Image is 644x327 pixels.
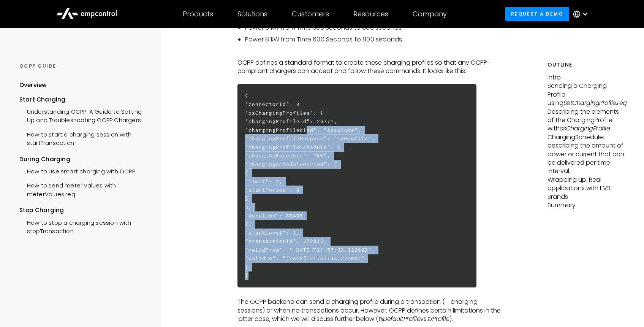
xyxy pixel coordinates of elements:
[547,201,625,210] p: Summary
[19,178,148,200] a: How to send meter values with meterValues.req
[237,10,267,18] div: Solutions
[237,298,503,323] p: The OCPP backend can send a charging profile during a transaction (= charging sessions) or when n...
[245,35,503,44] li: Power 8 kW from Time 600 Seconds to 800 seconds
[547,176,625,201] p: Wrapping up: Real applications with EVSE Brands
[237,50,503,58] p: ‍
[547,82,625,107] p: Sending a Charging Profile using
[563,98,627,107] em: SetChargingProfile.req
[19,215,148,238] a: How to stop a charging session with stopTransaction
[19,163,135,178] a: How to use smart charging with OCPP
[505,7,569,21] a: Request a demo
[428,314,449,323] em: txProfile
[353,10,388,18] div: Resources
[19,95,148,104] div: Start Charging
[19,155,148,163] div: During Charging
[19,127,148,149] a: How to start a charging session with startTransaction
[547,73,625,82] p: Intro
[237,289,503,298] p: ‍
[237,59,503,76] p: OCPP defines a standard format to create these charging profiles so that any OCPP-compliant charg...
[183,10,213,18] div: Products
[413,10,447,18] div: Company
[378,314,420,323] em: txDefaultProfile
[19,104,148,127] a: Understanding OCPP: A Guide to Setting Up and Troubleshooting OCPP Chargers
[237,84,476,287] h6: { "connectorId": 3 "csChargingProfiles": { "chargingProfileId": 26771, "chargingProfileKind": "Ab...
[19,81,47,89] div: Overview
[19,81,47,95] a: Overview
[19,63,148,70] div: OCPP GUIDE
[292,10,329,18] div: Customers
[547,133,625,176] p: ChargingSchedule: describing the amount of power or current that can be delivered per time interval.
[547,108,625,133] p: Describing the elements of the ChargingProfile with
[19,206,148,214] div: Stop Charging
[560,124,610,133] em: csChargingProfile
[547,61,625,69] h5: Outline
[237,75,503,84] p: ‍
